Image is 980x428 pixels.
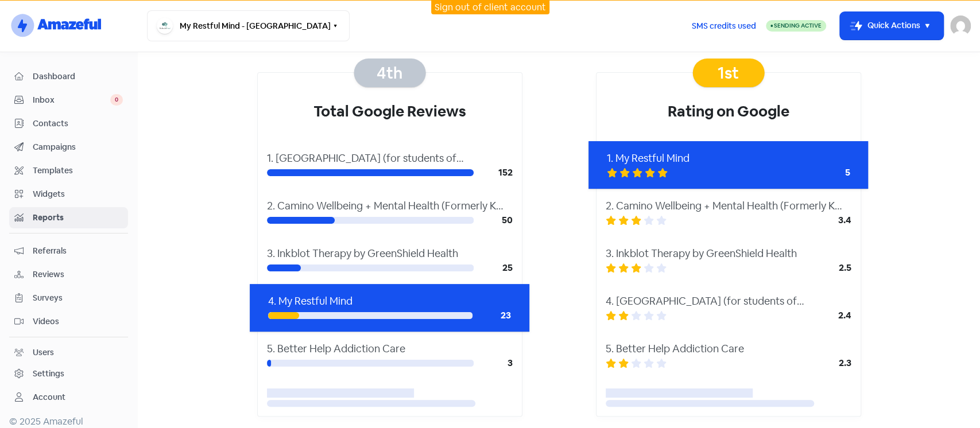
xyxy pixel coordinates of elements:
div: 1. My Restful Mind [607,150,850,166]
div: 4. [GEOGRAPHIC_DATA] (for students of [GEOGRAPHIC_DATA] campus) [606,293,851,309]
div: 2.4 [805,309,851,322]
span: Surveys [33,292,123,304]
a: Reviews [9,264,128,285]
a: Widgets [9,184,128,205]
a: Sending Active [766,19,826,33]
span: Inbox [33,94,110,106]
div: 4. My Restful Mind [268,293,512,309]
a: Videos [9,311,128,332]
div: 2. Camino Wellbeing + Mental Health (Formerly KW Counselling Services) [606,198,851,213]
div: 25 [474,261,512,275]
span: SMS credits used [692,20,756,32]
div: 5. Better Help Addiction Care [267,341,513,356]
a: Templates [9,160,128,181]
span: Widgets [33,188,123,200]
img: User [950,15,971,36]
div: 3.4 [805,213,851,227]
div: 1st [692,59,764,87]
div: 5. Better Help Addiction Care [606,341,851,356]
span: Campaigns [33,141,123,153]
a: Referrals [9,240,128,262]
a: Settings [9,363,128,384]
div: 1. [GEOGRAPHIC_DATA] (for students of [GEOGRAPHIC_DATA] campus) [267,150,513,166]
div: 152 [474,166,512,180]
div: 3. Inkblot Therapy by GreenShield Health [267,246,513,261]
div: Account [33,391,65,403]
button: Quick Actions [840,12,943,40]
a: Reports [9,207,128,228]
button: My Restful Mind - [GEOGRAPHIC_DATA] [147,10,350,41]
span: Sending Active [774,22,822,29]
span: 0 [110,94,123,106]
div: Rating on Google [596,73,861,141]
div: Total Google Reviews [258,73,522,141]
a: Contacts [9,113,128,134]
a: Users [9,342,128,363]
div: 2.3 [805,356,851,370]
div: 3. Inkblot Therapy by GreenShield Health [606,246,851,261]
span: Dashboard [33,71,123,83]
span: Referrals [33,245,123,257]
a: Dashboard [9,66,128,87]
div: Settings [33,368,64,380]
a: Sign out of client account [435,1,546,13]
a: Account [9,387,128,408]
span: Contacts [33,118,123,130]
a: Campaigns [9,137,128,158]
a: SMS credits used [682,19,766,31]
span: Templates [33,165,123,177]
span: Reports [33,212,123,224]
span: Videos [33,316,123,328]
div: 2.5 [805,261,851,275]
a: Inbox 0 [9,90,128,111]
div: Users [33,347,54,359]
div: 50 [474,213,512,227]
div: 3 [474,356,512,370]
span: Reviews [33,269,123,281]
div: 5 [804,166,850,180]
div: 2. Camino Wellbeing + Mental Health (Formerly KW Counselling Services) [267,198,513,213]
div: 4th [354,59,425,87]
div: 23 [472,309,511,322]
a: Surveys [9,287,128,309]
